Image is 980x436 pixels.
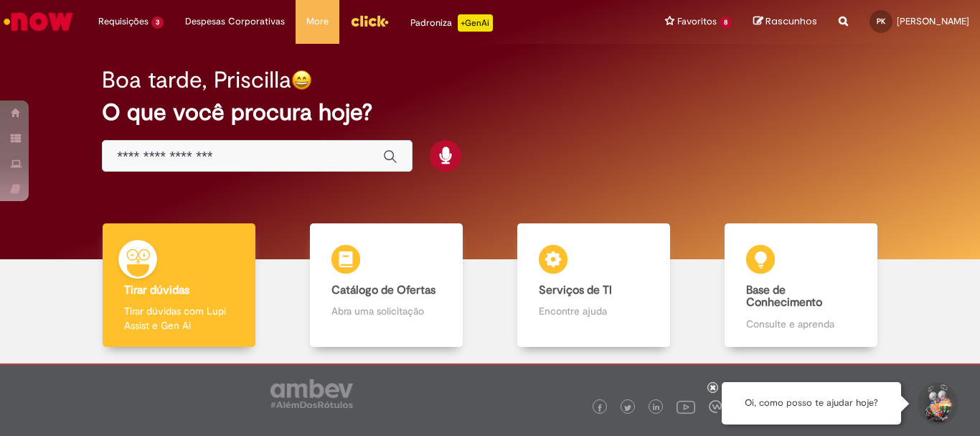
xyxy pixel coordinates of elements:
b: Tirar dúvidas [124,283,189,297]
p: Abra uma solicitação [331,304,440,318]
span: Despesas Corporativas [185,14,285,29]
h2: O que você procura hoje? [102,100,878,125]
img: click_logo_yellow_360x200.png [350,10,389,32]
a: Tirar dúvidas Tirar dúvidas com Lupi Assist e Gen Ai [75,223,283,348]
span: More [306,14,329,29]
h2: Boa tarde, Priscilla [102,68,291,93]
img: logo_footer_ambev_rotulo_gray.png [270,379,353,408]
b: Base de Conhecimento [746,283,822,310]
img: happy-face.png [291,70,312,91]
img: logo_footer_youtube.png [677,397,695,416]
span: PK [877,17,885,26]
button: Iniciar Conversa de Suporte [915,382,958,425]
span: [PERSON_NAME] [897,15,969,27]
div: Oi, como posso te ajudar hoje? [722,382,901,425]
b: Catálogo de Ofertas [331,283,435,297]
p: Consulte e aprenda [746,317,855,331]
img: logo_footer_linkedin.png [653,404,660,412]
p: Tirar dúvidas com Lupi Assist e Gen Ai [124,304,233,333]
b: Serviços de TI [539,283,612,297]
span: 3 [151,17,164,29]
p: Encontre ajuda [539,304,648,318]
img: logo_footer_facebook.png [596,404,603,412]
span: 8 [720,17,732,29]
div: Padroniza [410,14,493,32]
img: logo_footer_twitter.png [624,404,631,412]
span: Favoritos [677,14,717,29]
a: Base de Conhecimento Consulte e aprenda [697,223,905,348]
img: ServiceNow [1,7,75,36]
a: Rascunhos [753,15,817,29]
span: Requisições [98,14,149,29]
a: Serviços de TI Encontre ajuda [490,223,697,348]
p: +GenAi [458,14,493,32]
img: logo_footer_workplace.png [709,400,722,413]
span: Rascunhos [765,14,817,28]
a: Catálogo de Ofertas Abra uma solicitação [283,223,490,348]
